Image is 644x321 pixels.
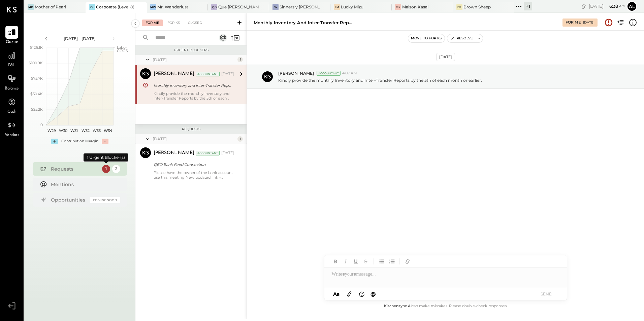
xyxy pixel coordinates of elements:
button: Aa [331,290,342,298]
div: Contribution Margin [61,139,98,144]
span: Cash [7,109,16,115]
span: Vendors [5,132,19,138]
div: LM [334,4,340,10]
div: [DATE] [589,3,625,9]
div: [DATE] [221,71,234,77]
div: Please have the owner of the bank account use this meeting New updated link - to schedule a 15-mi... [154,170,234,180]
div: Coming Soon [90,197,120,203]
div: Sinners y [PERSON_NAME] [280,4,320,10]
div: [DATE] [153,136,236,142]
a: P&L [0,49,23,69]
div: Urgent Blockers [139,48,243,52]
div: copy link [580,3,587,10]
div: Closed [185,20,205,26]
div: Mr. Wanderlust [157,4,188,10]
div: + [51,139,58,144]
a: Vendors [0,119,23,138]
div: [DATE] [221,150,234,156]
p: Kindly provide the monthly Inventory and Inter-Transfer Reports by the 5th of each month or earlier. [278,77,482,83]
text: $126.1K [30,45,43,50]
div: Kindly provide the monthly Inventory and Inter-Transfer Reports by the 5th of each month or earlier. [154,91,234,101]
div: C( [89,4,95,10]
div: [DATE] [436,53,455,61]
div: 1 Urgent Blocker(s) [84,153,128,162]
div: Mentions [51,181,117,188]
div: For Me [566,20,581,25]
div: [PERSON_NAME] [154,150,194,156]
div: BS [456,4,462,10]
div: Requests [139,127,243,132]
div: MW [150,4,156,10]
text: $75.7K [31,76,43,81]
div: 1 [237,57,243,62]
div: Lucky Mizu [341,4,363,10]
button: Ordered List [387,257,396,266]
span: a [336,291,340,297]
button: Italic [341,257,350,266]
button: Move to for ks [408,34,445,42]
span: P&L [8,63,16,69]
a: Cash [0,96,23,115]
div: [PERSON_NAME] [154,71,194,77]
div: For Me [142,20,163,26]
text: W31 [70,128,78,133]
text: $25.2K [31,107,43,112]
div: Maison Kasai [402,4,428,10]
div: 1 [102,165,110,173]
div: Monthly Inventory and Inter-Transfer Reports [254,20,355,26]
text: 0 [40,122,43,127]
div: [DATE] - [DATE] [51,36,108,41]
div: [DATE] [583,20,594,25]
span: Balance [5,86,19,92]
button: Bold [331,257,340,266]
div: Accountant [196,151,220,155]
text: W32 [81,128,89,133]
span: [PERSON_NAME] [278,70,314,76]
div: [DATE] [153,57,236,63]
div: Sy [272,4,279,10]
text: Labor [117,45,127,50]
div: - [102,139,108,144]
div: + 1 [524,2,532,10]
text: $100.9K [29,61,43,65]
text: W29 [47,128,56,133]
button: @ [368,290,378,298]
div: Monthly Inventory and Inter-Transfer Reports [154,82,232,89]
span: Queue [6,39,18,45]
div: Corporate (Level 8) [96,4,134,10]
button: Underline [351,257,360,266]
text: COGS [117,48,128,53]
div: Accountant [196,72,220,76]
div: Mo [28,4,34,10]
a: Balance [0,72,23,92]
div: Brown Sheep [463,4,491,10]
text: $50.4K [30,92,43,96]
div: MK [395,4,401,10]
span: 4:07 AM [342,71,357,76]
text: W34 [103,128,112,133]
div: 2 [112,165,120,173]
button: al [626,1,637,12]
button: SEND [533,289,560,298]
div: 1 [237,136,243,142]
a: Queue [0,26,23,45]
button: Add URL [403,257,412,266]
div: Requests [51,166,99,172]
button: Unordered List [377,257,386,266]
button: Resolve [447,34,476,42]
div: QB [211,4,217,10]
div: Mother of Pearl [35,4,66,10]
div: Que [PERSON_NAME]! [218,4,259,10]
text: W30 [59,128,67,133]
div: Opportunities [51,197,87,203]
button: Strikethrough [361,257,370,266]
span: @ [371,291,376,297]
text: W33 [93,128,101,133]
div: For KS [164,20,183,26]
div: Accountant [317,71,341,76]
div: QBO Bank Feed Connection [154,161,232,168]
